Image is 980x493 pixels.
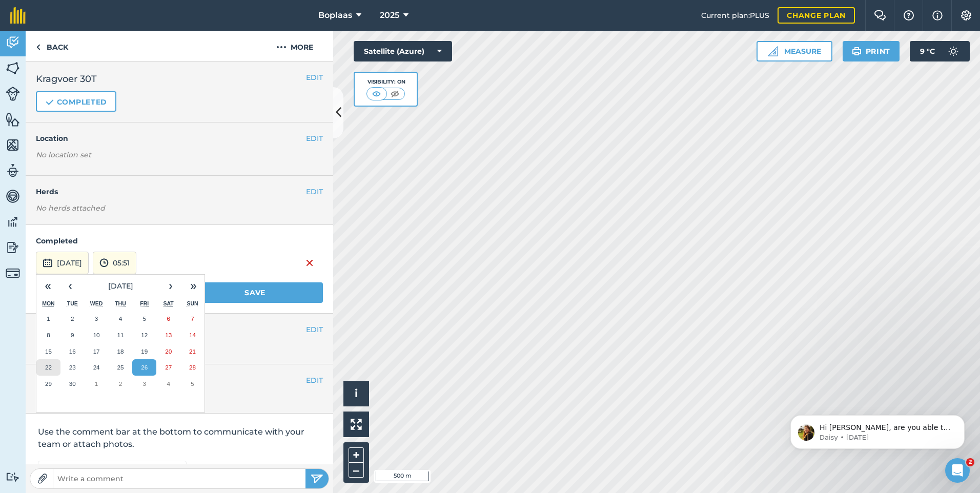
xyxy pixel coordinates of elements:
[6,266,20,280] img: svg+xml;base64,PD94bWwgdmVyc2lvbj0iMS4wIiBlbmNvZGluZz0idXRmLTgiPz4KPCEtLSBHZW5lcmF0b3I6IEFkb2JlIE...
[165,348,172,355] abbr: September 20, 2025
[156,311,180,327] button: September 6, 2025
[366,78,405,86] div: Visibility: On
[132,327,156,343] button: September 12, 2025
[85,343,109,360] button: September 17, 2025
[143,380,146,387] abbr: October 3, 2025
[757,41,832,61] button: Measure
[945,458,970,483] iframe: Intercom live chat
[60,376,85,392] button: September 30, 2025
[60,311,85,327] button: September 2, 2025
[180,311,205,327] button: September 7, 2025
[36,327,60,343] button: September 8, 2025
[187,282,323,303] button: Save
[36,376,60,392] button: September 29, 2025
[306,324,323,335] button: EDIT
[53,471,305,486] input: Write a comment
[43,257,53,269] img: svg+xml;base64,PD94bWwgdmVyc2lvbj0iMS4wIiBlbmNvZGluZz0idXRmLTgiPz4KPCEtLSBHZW5lcmF0b3I6IEFkb2JlIE...
[943,41,964,61] img: svg+xml;base64,PD94bWwgdmVyc2lvbj0iMS4wIiBlbmNvZGluZz0idXRmLTgiPz4KPCEtLSBHZW5lcmF0b3I6IEFkb2JlIE...
[180,359,205,376] button: September 28, 2025
[90,300,103,306] abbr: Wednesday
[132,359,156,376] button: September 26, 2025
[59,275,81,297] button: ‹
[47,270,158,291] button: Send us a message
[843,41,900,61] button: Print
[58,46,87,57] div: • [DATE]
[189,364,196,371] abbr: September 28, 2025
[95,315,98,322] abbr: September 3, 2025
[36,252,89,274] button: [DATE]
[60,359,85,376] button: September 23, 2025
[12,150,32,170] img: Profile image for Daisy
[6,137,20,153] img: svg+xml;base64,PHN2ZyB4bWxucz0iaHR0cDovL3d3dy53My5vcmcvMjAwMC9zdmciIHdpZHRoPSI1NiIgaGVpZ2h0PSI2MC...
[119,380,122,387] abbr: October 2, 2025
[910,41,970,61] button: 9 °C
[852,45,862,57] img: svg+xml;base64,PHN2ZyB4bWxucz0iaHR0cDovL3d3dy53My5vcmcvMjAwMC9zdmciIHdpZHRoPSIxOSIgaGVpZ2h0PSIyNC...
[6,189,20,204] img: svg+xml;base64,PD94bWwgdmVyc2lvbj0iMS4wIiBlbmNvZGluZz0idXRmLTgiPz4KPCEtLSBHZW5lcmF0b3I6IEFkb2JlIE...
[85,311,109,327] button: September 3, 2025
[903,10,915,20] img: A question mark icon
[355,387,358,400] span: i
[12,36,32,56] img: Profile image for Daisy
[45,364,52,371] abbr: September 22, 2025
[76,5,131,22] h1: Messages
[170,345,189,353] span: News
[370,89,383,99] img: svg+xml;base64,PHN2ZyB4bWxucz0iaHR0cDovL3d3dy53My5vcmcvMjAwMC9zdmciIHdpZHRoPSI1MCIgaGVpZ2h0PSI0MC...
[36,133,323,144] h4: Location
[93,332,100,338] abbr: September 10, 2025
[156,327,180,343] button: September 13, 2025
[306,133,323,144] button: EDIT
[99,257,109,269] img: svg+xml;base64,PD94bWwgdmVyc2lvbj0iMS4wIiBlbmNvZGluZz0idXRmLTgiPz4KPCEtLSBHZW5lcmF0b3I6IEFkb2JlIE...
[351,419,362,430] img: Four arrows, one pointing top left, one top right, one bottom right and the last bottom left
[960,10,972,20] img: A cog icon
[132,376,156,392] button: October 3, 2025
[85,376,109,392] button: October 1, 2025
[701,10,769,21] span: Current plan : PLUS
[36,160,56,171] div: Daisy
[141,364,148,371] abbr: September 26, 2025
[45,380,52,387] abbr: September 29, 2025
[143,315,146,322] abbr: September 5, 2025
[966,458,974,466] span: 2
[85,327,109,343] button: September 10, 2025
[156,376,180,392] button: October 4, 2025
[93,252,136,274] button: 05:51
[109,376,133,392] button: October 2, 2025
[36,122,56,133] div: Daisy
[37,474,48,484] img: Paperclip icon
[874,10,886,20] img: Two speech bubbles overlapping with the left bubble in the forefront
[10,7,26,24] img: fieldmargin Logo
[36,235,323,246] h4: Completed
[189,332,196,338] abbr: September 14, 2025
[51,320,103,361] button: Messages
[156,343,180,360] button: September 20, 2025
[180,376,205,392] button: October 5, 2025
[306,186,323,197] button: EDIT
[191,380,194,387] abbr: October 5, 2025
[57,345,96,353] span: Messages
[36,84,56,95] div: Daisy
[165,364,172,371] abbr: September 27, 2025
[180,327,205,343] button: September 14, 2025
[311,473,323,485] img: svg+xml;base64,PHN2ZyB4bWxucz0iaHR0cDovL3d3dy53My5vcmcvMjAwMC9zdmciIHdpZHRoPSIyNSIgaGVpZ2h0PSIyNC...
[156,359,180,376] button: September 27, 2025
[119,315,122,322] abbr: September 4, 2025
[180,4,198,23] div: Close
[12,112,32,132] img: Profile image for Daisy
[775,394,980,465] iframe: Intercom notifications message
[180,343,205,360] button: September 21, 2025
[36,41,40,53] img: svg+xml;base64,PHN2ZyB4bWxucz0iaHR0cDovL3d3dy53My5vcmcvMjAwMC9zdmciIHdpZHRoPSI5IiBoZWlnaHQ9IjI0Ii...
[256,31,333,61] button: More
[58,84,87,95] div: • [DATE]
[103,320,154,361] button: Help
[47,315,50,322] abbr: September 1, 2025
[81,275,159,297] button: [DATE]
[36,91,116,112] button: Completed
[93,364,100,371] abbr: September 24, 2025
[768,46,778,56] img: Ruler icon
[36,359,60,376] button: September 22, 2025
[276,41,287,53] img: svg+xml;base64,PHN2ZyB4bWxucz0iaHR0cDovL3d3dy53My5vcmcvMjAwMC9zdmciIHdpZHRoPSIyMCIgaGVpZ2h0PSIyNC...
[305,257,314,269] img: svg+xml;base64,PHN2ZyB4bWxucz0iaHR0cDovL3d3dy53My5vcmcvMjAwMC9zdmciIHdpZHRoPSIxNiIgaGVpZ2h0PSIyNC...
[117,332,124,338] abbr: September 11, 2025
